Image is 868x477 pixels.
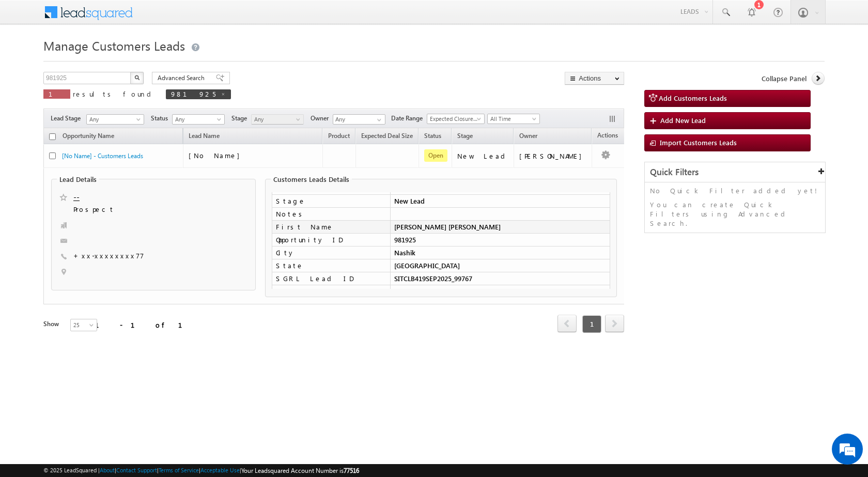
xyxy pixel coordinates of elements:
[645,162,825,182] div: Quick Filters
[272,247,390,259] td: City
[427,114,485,124] a: Expected Closure Date
[390,272,610,285] td: SITCLB419SEP2025_99767
[390,221,610,234] td: [PERSON_NAME] [PERSON_NAME]
[762,74,807,83] span: Collapse Panel
[390,285,610,298] td: Self_Employed
[650,200,820,228] p: You can create Quick Filters using Advanced Search.
[169,5,194,30] div: Minimize live chat window
[519,151,587,161] div: [PERSON_NAME]
[189,151,245,160] span: [No Name]
[660,116,706,125] span: Add New Lead
[171,89,215,98] span: 981925
[62,152,143,160] a: [No Name] - Customers Leads
[390,259,610,272] td: [GEOGRAPHIC_DATA]
[272,272,390,285] td: SGRL Lead ID
[43,466,359,475] span: © 2025 LeadSquared | | | | |
[344,467,359,474] span: 77516
[73,89,155,98] span: results found
[73,251,144,261] span: +xx-xxxxxxxx77
[333,114,385,125] input: Type to Search
[659,94,727,102] span: Add Customers Leads
[173,115,222,124] span: Any
[390,195,610,208] td: New Lead
[272,195,390,208] td: Stage
[49,89,65,98] span: 1
[251,114,304,125] a: Any
[73,192,80,202] a: --
[582,315,601,333] span: 1
[100,467,115,473] a: About
[457,132,473,140] span: Stage
[592,130,623,143] span: Actions
[272,221,390,234] td: First Name
[328,132,350,140] span: Product
[241,467,359,474] span: Your Leadsquared Account Number is
[49,133,56,140] input: Check all records
[57,130,119,144] a: Opportunity Name
[200,467,240,473] a: Acceptable Use
[650,186,820,195] p: No Quick Filter added yet!
[57,175,99,183] legend: Lead Details
[272,234,390,247] td: Opportunity ID
[43,319,62,329] div: Show
[390,247,610,259] td: Nashik
[487,114,540,124] a: All Time
[457,151,509,161] div: New Lead
[271,175,352,183] legend: Customers Leads Details
[390,234,610,247] td: 981925
[172,114,225,125] a: Any
[95,319,195,331] div: 1 - 1 of 1
[557,316,577,332] a: prev
[557,315,577,332] span: prev
[272,285,390,298] td: Employment Type
[63,132,114,140] span: Opportunity Name
[272,259,390,272] td: State
[371,115,384,125] a: Show All Items
[452,130,478,144] a: Stage
[73,205,198,215] span: Prospect
[311,114,333,123] span: Owner
[158,73,208,83] span: Advanced Search
[159,467,199,473] a: Terms of Service
[424,149,447,162] span: Open
[565,72,624,85] button: Actions
[356,130,418,144] a: Expected Deal Size
[151,114,172,123] span: Status
[54,54,174,68] div: Chat with us now
[43,37,185,54] span: Manage Customers Leads
[13,96,189,310] textarea: Type your message and hit 'Enter'
[183,130,225,144] span: Lead Name
[231,114,251,123] span: Stage
[86,114,144,125] a: Any
[51,114,85,123] span: Lead Stage
[519,132,537,140] span: Owner
[419,130,446,144] a: Status
[18,54,43,68] img: d_60004797649_company_0_60004797649
[252,115,301,124] span: Any
[134,75,139,80] img: Search
[605,316,624,332] a: next
[141,318,188,332] em: Start Chat
[87,115,141,124] span: Any
[116,467,157,473] a: Contact Support
[71,320,98,330] span: 25
[272,208,390,221] td: Notes
[70,319,97,331] a: 25
[488,114,537,124] span: All Time
[361,132,413,140] span: Expected Deal Size
[605,315,624,332] span: next
[427,114,481,124] span: Expected Closure Date
[391,114,427,123] span: Date Range
[660,138,737,147] span: Import Customers Leads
